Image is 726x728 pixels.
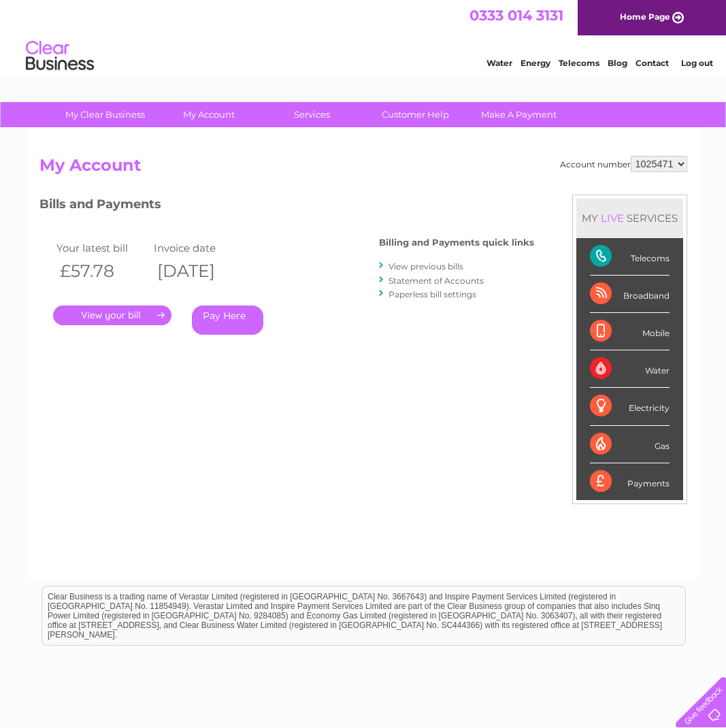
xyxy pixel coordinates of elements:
h2: My Account [39,156,687,182]
a: Statement of Accounts [389,276,484,286]
a: Services [256,102,368,127]
a: Customer Help [359,102,472,127]
div: MY SERVICES [576,199,683,237]
a: Contact [636,58,669,68]
a: Make A Payment [463,102,575,127]
div: Broadband [590,276,670,313]
a: 0333 014 3131 [469,7,563,24]
div: Telecoms [590,238,670,276]
img: logo.png [25,35,95,77]
div: LIVE [598,212,627,225]
td: Your latest bill [53,239,151,257]
a: Telecoms [559,58,599,68]
div: Water [590,350,670,388]
a: Paperless bill settings [389,289,476,299]
th: £57.78 [53,257,151,285]
div: Clear Business is a trading name of Verastar Limited (registered in [GEOGRAPHIC_DATA] No. 3667643... [42,7,685,66]
a: Water [486,58,512,68]
a: Pay Here [192,305,263,335]
div: Electricity [590,388,670,425]
th: [DATE] [150,257,248,285]
div: Mobile [590,313,670,350]
h4: Billing and Payments quick links [379,237,534,248]
td: Invoice date [150,239,248,257]
h3: Bills and Payments [39,195,534,218]
div: Account number [560,156,687,172]
a: . [53,305,171,325]
a: My Clear Business [49,102,161,127]
a: Log out [681,58,713,68]
div: Payments [590,463,670,500]
a: Blog [608,58,627,68]
div: Gas [590,426,670,463]
a: Energy [521,58,550,68]
a: View previous bills [389,261,463,271]
a: My Account [152,102,265,127]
